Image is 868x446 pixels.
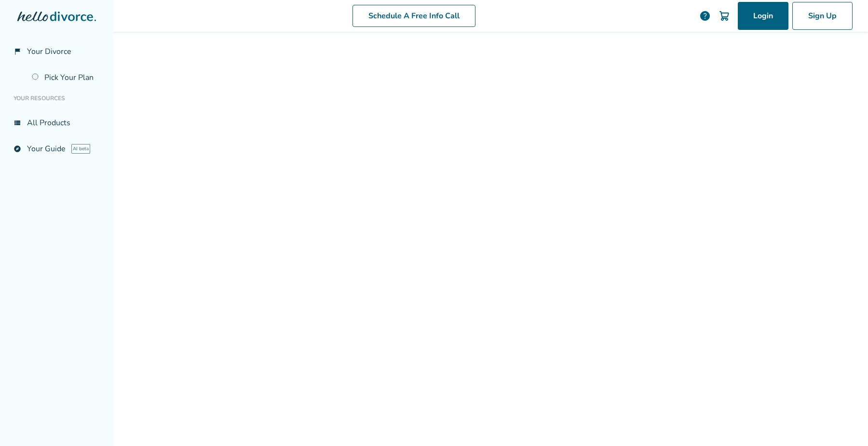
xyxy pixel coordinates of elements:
[353,5,475,27] a: Schedule A Free Info Call
[71,144,90,154] span: AI beta
[8,138,106,160] a: exploreYour GuideAI beta
[699,10,711,22] a: help
[8,89,106,108] li: Your Resources
[14,119,21,127] span: view_list
[792,2,853,30] a: Sign Up
[8,112,106,134] a: view_listAll Products
[8,40,106,63] a: flag_2Your Divorce
[719,10,730,22] img: Cart
[27,46,71,57] span: Your Divorce
[738,2,788,30] a: Login
[26,66,106,89] a: Pick Your Plan
[14,145,21,153] span: explore
[14,48,21,55] span: flag_2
